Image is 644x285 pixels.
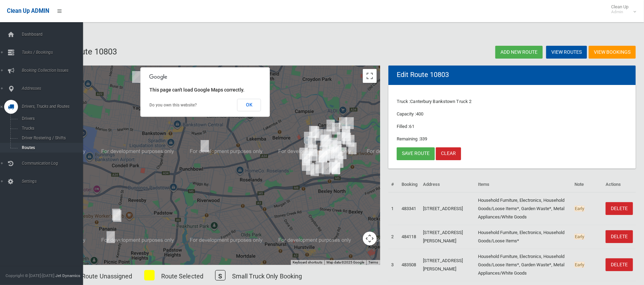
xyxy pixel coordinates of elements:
span: Early [574,262,585,268]
div: 7 Anzac Street, CANTERBURY NSW 2193 [329,120,343,137]
div: 324-326 William Street, KINGSGROVE NSW 2208 [297,145,311,162]
span: Early [574,234,585,240]
div: 14 Rainbow Crescent, KINGSGROVE NSW 2208 [316,148,330,165]
div: 6 Johnston Street, EARLWOOD NSW 2206 [329,160,343,177]
td: 483508 [399,249,420,281]
div: 24 Stone Street, EARLWOOD NSW 2206 [339,123,353,141]
span: Booking Collection Issues [20,68,83,73]
p: Remaining : [397,135,627,143]
a: Terms (opens in new tab) [368,260,378,264]
td: 2 [388,225,399,249]
div: 77A Charlotte Street, CAMPSIE NSW 2194 [301,129,315,146]
div: 2 Roslyn Avenue, PANANIA NSW 2213 [109,206,123,223]
span: Clean Up ADMIN [7,8,49,14]
div: 6 Spark Street, EARLWOOD NSW 2206 [343,132,357,149]
a: Save route [397,147,435,160]
span: Early [574,206,585,211]
th: Address [420,177,476,192]
a: View Bookings [589,46,636,59]
span: Tasks / Bookings [20,50,83,55]
button: Toggle fullscreen view [363,69,377,83]
div: 2 Winston Avenue, EARLWOOD NSW 2206 [343,114,357,132]
th: Booking [399,177,420,192]
a: View Routes [546,46,587,59]
p: Small Truck Only Booking [232,270,302,282]
div: 176 Bexley Road, EARLWOOD NSW 2206 [319,146,333,164]
strong: Jet Dynamics [55,273,80,278]
p: Route Unassigned [82,270,132,282]
span: Drivers, Trucks and Routes [20,104,83,109]
th: Note [572,177,603,192]
span: 339 [420,136,427,141]
td: Household Furniture, Electronics, Household Goods/Loose Items*, Garden Waste*, Metal Appliances/W... [475,249,572,281]
div: 55 Bexley Road, CAMPSIE NSW 2194 [312,126,326,144]
div: 33 Arinya Street, KINGSGROVE NSW 2208 [303,160,317,178]
a: Clear [436,147,461,160]
button: OK [237,99,261,111]
div: 12 Poole Street, KINGSGROVE NSW 2208 [313,159,326,176]
td: 483341 [399,192,420,225]
td: [STREET_ADDRESS][PERSON_NAME] [420,225,476,249]
td: Household Furniture, Electronics, Household Goods/Loose Items*, Garden Waste*, Metal Appliances/W... [475,192,572,225]
div: 7 Mooney Avenue, EARLWOOD NSW 2206 [334,129,348,147]
div: 42 Malley Avenue, EARLWOOD NSW 2206 [323,144,337,162]
p: Route Selected [161,270,203,282]
span: Dashboard [20,32,83,37]
a: DELETE [606,258,633,271]
a: DELETE [606,202,633,215]
p: Truck : [397,97,627,106]
p: Filled : [397,122,627,131]
span: 400 [416,111,423,116]
div: 39 Bobadah Street, KINGSGROVE NSW 2208 [308,162,322,179]
div: 5 Junee Crescent, KINGSGROVE NSW 2208 [313,148,327,165]
div: 164 Kingsgrove Road, KINGSGROVE NSW 2208 [299,156,313,174]
span: Routes [20,145,77,150]
div: 22 Birrellea Avenue, EARLWOOD NSW 2206 [328,144,342,161]
div: 1 Jones Avenue, KINGSGROVE NSW 2208 [319,160,333,177]
p: Capacity : [397,110,627,118]
h2: Edit route: Route 10803 [30,47,329,56]
button: Keyboard shortcuts [293,260,322,265]
th: Actions [603,177,636,192]
div: 35 Shackel Avenue, KINGSGROVE NSW 2208 [299,151,313,168]
span: Map data ©2025 Google [326,260,364,264]
div: 8 Hillside Avenue, CLEMTON PARK NSW 2206 [302,141,316,158]
div: 14 Ryrie Road, EARLWOOD NSW 2206 [319,132,332,149]
div: 18 Baringa Road, EARLWOOD NSW 2206 [326,137,340,154]
th: # [388,177,399,192]
div: 39 Vicliffe Avenue, CAMPSIE NSW 2194 [308,123,322,141]
div: 7 Short Street, CANTERBURY NSW 2193 [324,117,338,134]
span: Clean Up [608,4,635,15]
div: 468 Homer Street, EARLWOOD NSW 2206 [335,145,349,162]
td: 1 [388,192,399,225]
a: Add new route [495,46,543,59]
span: S [215,270,226,280]
span: This page can't load Google Maps correctly. [149,87,245,93]
span: Addresses [20,86,83,91]
div: 165A Bexley Road, KINGSGROVE NSW 2208 [317,143,331,160]
div: 30 Viking Street, CAMPSIE NSW 2194 [306,123,320,140]
div: 8 Johnston Street, EARLWOOD NSW 2206 [329,159,343,177]
div: 31 Shaw Avenue, EARLWOOD NSW 2206 [332,153,346,171]
div: 166 Gascoigne Road, YAGOONA NSW 2199 [129,68,143,86]
div: 76 Wolli Avenue, EARLWOOD NSW 2206 [326,157,340,175]
div: 15 Alfred Street, CLEMTON PARK NSW 2206 [305,133,319,150]
a: DELETE [606,230,633,243]
div: 44 Douglas Street, PANANIA NSW 2213 [104,228,118,246]
div: 59 Fore Street, CANTERBURY NSW 2193 [336,114,350,132]
span: Copyright © [DATE]-[DATE] [6,273,54,278]
span: Settings [20,179,83,184]
a: Do you own this website? [149,103,197,107]
td: 484118 [399,225,420,249]
td: 3 [388,249,399,281]
span: 61 [410,124,414,129]
div: 2/9 Yarran Street, PUNCHBOWL NSW 2196 [198,137,212,155]
div: 83 Northcote Street, CANTERBURY NSW 2193 [321,127,334,144]
div: 116 William Street, EARLWOOD NSW 2206 [330,138,344,156]
div: 20 Proctor Avenue, KINGSGROVE NSW 2208 [306,146,320,164]
td: [STREET_ADDRESS] [420,192,476,225]
div: 5 Birrellea Avenue, EARLWOOD NSW 2206 [331,142,344,159]
header: Edit Route 10803 [388,68,457,81]
span: Trucks [20,126,77,131]
span: Communication Log [20,161,83,166]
